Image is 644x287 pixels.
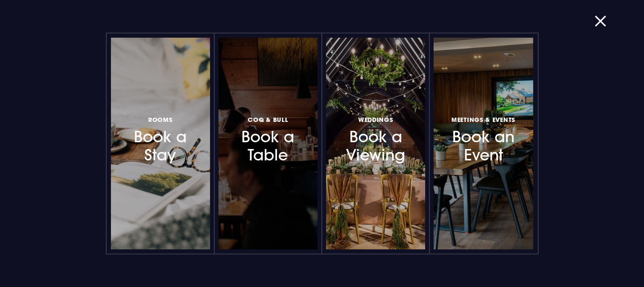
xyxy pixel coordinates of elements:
[148,116,173,124] span: Rooms
[218,38,318,249] a: Coq & BullBook a Table
[358,116,393,124] span: Weddings
[451,116,515,124] span: Meetings & Events
[111,38,210,249] a: RoomsBook a Stay
[434,38,533,249] a: Meetings & EventsBook an Event
[231,114,305,164] h3: Book a Table
[326,38,425,249] a: WeddingsBook a Viewing
[339,114,412,164] h3: Book a Viewing
[124,114,197,164] h3: Book a Stay
[248,116,288,124] span: Coq & Bull
[446,114,520,164] h3: Book an Event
